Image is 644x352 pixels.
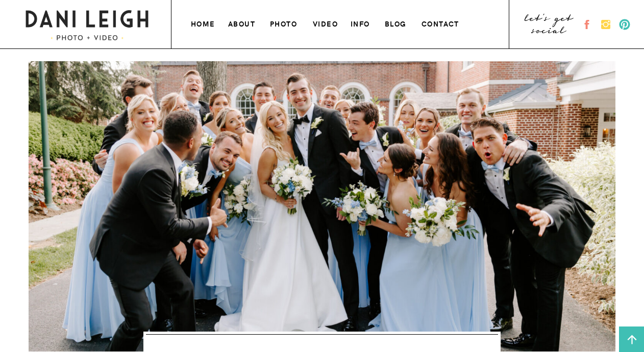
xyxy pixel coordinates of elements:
a: blog [385,17,409,28]
a: photo [270,17,299,28]
a: home [191,17,217,28]
a: info [351,17,372,28]
a: about [228,17,256,28]
h1: Title [144,324,521,351]
a: contact [422,17,462,28]
a: let's get social [524,16,575,33]
a: VIDEO [313,17,339,28]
